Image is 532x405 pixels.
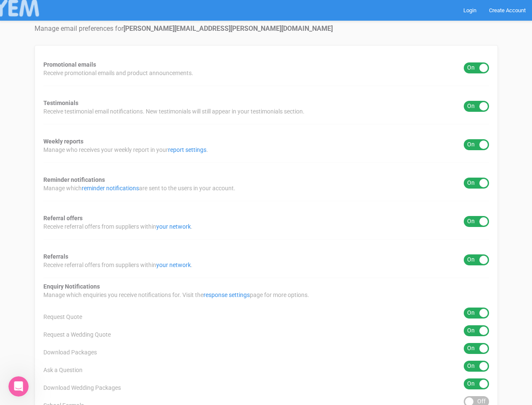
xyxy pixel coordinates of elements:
[43,146,208,154] span: Manage who receives your weekly report in your .
[43,215,83,221] strong: Referral offers
[43,138,83,145] strong: Weekly reports
[43,348,97,356] span: Download Packages
[43,330,111,339] span: Request a Wedding Quote
[43,383,121,392] span: Download Wedding Packages
[43,100,78,106] strong: Testimonials
[43,283,100,290] strong: Enquiry Notifications
[123,24,333,32] strong: [PERSON_NAME][EMAIL_ADDRESS][PERSON_NAME][DOMAIN_NAME]
[43,253,68,260] strong: Referrals
[43,69,193,77] span: Receive promotional emails and product announcements.
[43,176,105,183] strong: Reminder notifications
[43,261,192,269] span: Receive referral offers from suppliers within .
[35,25,498,32] h4: Manage email preferences for
[43,291,309,299] span: Manage which enquiries you receive notifications for. Visit the page for more options.
[168,146,206,153] a: report settings
[43,107,305,116] span: Receive testimonial email notifications. New testimonials will still appear in your testimonials ...
[156,262,191,268] a: your network
[203,292,250,298] a: response settings
[8,376,29,397] iframe: Intercom live chat
[43,366,83,374] span: Ask a Question
[43,61,96,68] strong: Promotional emails
[43,222,192,231] span: Receive referral offers from suppliers within .
[156,223,191,230] a: your network
[43,184,235,192] span: Manage which are sent to the users in your account.
[43,313,82,321] span: Request Quote
[82,185,139,192] a: reminder notifications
